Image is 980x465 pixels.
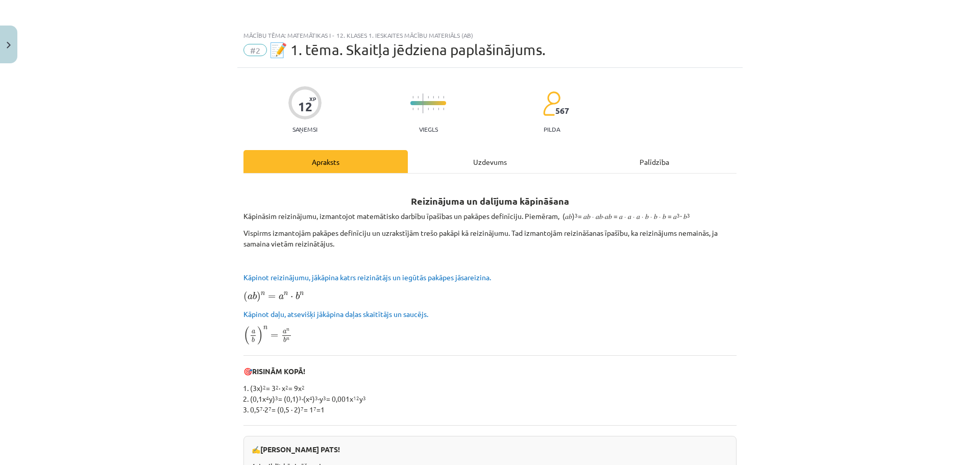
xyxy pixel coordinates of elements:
[433,96,434,99] img: icon-short-line-57e1e144782c952c97e751825c79c345078a6d821885a25fce030b3d8c18986b.svg
[268,295,276,299] span: =
[283,330,286,334] span: a
[252,337,255,342] span: b
[268,405,272,412] sup: 7
[252,366,305,376] b: RISINĀM KOPĀ!
[243,273,491,282] span: Kāpinot reizinājumu, jākāpina katrs reizinātājs un iegūtās pakāpes jāsareizina.
[243,309,428,319] span: Kāpinot daļu, atsevišķi jākāpina daļas skaitītājs un saucējs.
[363,394,366,402] sup: 3
[266,394,269,402] sup: 4
[296,292,300,300] span: b
[572,150,737,173] div: Palīdzība
[575,211,578,219] sup: 3
[438,108,439,110] img: icon-short-line-57e1e144782c952c97e751825c79c345078a6d821885a25fce030b3d8c18986b.svg
[419,126,438,133] p: Viegls
[290,296,293,299] span: ⋅
[243,228,737,249] p: Vispirms izmantojām pakāpes definīciju un uzrakstījām trešo pakāpi kā reizinājumu. Tad izmantojām...
[544,126,560,133] p: pilda
[243,366,737,377] p: 🎯
[433,108,434,110] img: icon-short-line-57e1e144782c952c97e751825c79c345078a6d821885a25fce030b3d8c18986b.svg
[418,108,419,110] img: icon-short-line-57e1e144782c952c97e751825c79c345078a6d821885a25fce030b3d8c18986b.svg
[687,211,690,219] sup: 3
[299,394,302,402] sup: 3
[443,96,444,99] img: icon-short-line-57e1e144782c952c97e751825c79c345078a6d821885a25fce030b3d8c18986b.svg
[250,404,737,415] li: 0,5 ∙2 = (0,5 ∙ 2) = 1 =1
[276,383,279,391] sup: 2
[302,383,305,391] sup: 2
[7,42,11,48] img: icon-close-lesson-0947bae3869378f0d4975bcd49f059093ad1ed9edebbc8119c70593378902aed.svg
[257,291,261,302] span: )
[677,211,680,219] sup: 3
[260,405,263,412] sup: 7
[411,195,569,207] b: Reizinājuma un dalījuma kāpināšana
[418,96,419,99] img: icon-short-line-57e1e144782c952c97e751825c79c345078a6d821885a25fce030b3d8c18986b.svg
[283,337,286,342] span: b
[269,41,546,58] span: 📝 1. tēma. Skaitļa jēdziena paplašinājums.
[263,383,266,391] sup: 2
[309,96,316,102] span: XP
[263,326,267,330] span: n
[300,292,304,296] span: n
[243,211,737,222] p: Kāpināsim reizinājumu, izmantojot matemātisko darbību īpašības un pakāpes definīciju. Piemēram, (...
[243,44,267,56] span: #2
[286,329,289,331] span: n
[428,108,429,110] img: icon-short-line-57e1e144782c952c97e751825c79c345078a6d821885a25fce030b3d8c18986b.svg
[555,106,569,115] span: 567
[260,445,340,454] b: [PERSON_NAME] PATS!
[301,405,304,412] sup: 7
[298,100,312,114] div: 12
[428,96,429,99] img: icon-short-line-57e1e144782c952c97e751825c79c345078a6d821885a25fce030b3d8c18986b.svg
[438,96,439,99] img: icon-short-line-57e1e144782c952c97e751825c79c345078a6d821885a25fce030b3d8c18986b.svg
[252,444,728,455] p: ✍️
[253,292,257,300] span: b
[271,334,278,338] span: =
[323,394,326,402] sup: 3
[408,150,572,173] div: Uzdevums
[412,108,413,110] img: icon-short-line-57e1e144782c952c97e751825c79c345078a6d821885a25fce030b3d8c18986b.svg
[286,338,289,340] span: n
[543,91,560,116] img: students-c634bb4e5e11cddfef0936a35e636f08e4e9abd3cc4e673bd6f9a4125e45ecb1.svg
[250,394,737,404] li: (0,1x y) = (0,1) ∙(x ) ∙y = 0,001x y
[313,405,316,412] sup: 7
[412,96,413,99] img: icon-short-line-57e1e144782c952c97e751825c79c345078a6d821885a25fce030b3d8c18986b.svg
[250,383,737,394] li: (3x) = 3 ∙ x = 9x
[285,383,288,391] sup: 2
[248,295,253,300] span: a
[279,295,284,300] span: a
[252,331,255,334] span: a
[288,126,322,133] p: Saņemsi
[243,326,250,345] span: (
[353,394,359,402] sup: 12
[243,150,408,173] div: Apraksts
[243,291,248,302] span: (
[443,108,444,110] img: icon-short-line-57e1e144782c952c97e751825c79c345078a6d821885a25fce030b3d8c18986b.svg
[315,394,318,402] sup: 3
[309,394,312,402] sup: 4
[275,394,278,402] sup: 3
[257,326,263,345] span: )
[284,292,288,296] span: n
[261,292,265,296] span: n
[423,93,424,113] img: icon-long-line-d9ea69661e0d244f92f715978eff75569469978d946b2353a9bb055b3ed8787d.svg
[243,32,737,39] div: Mācību tēma: Matemātikas i - 12. klases 1. ieskaites mācību materiāls (ab)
